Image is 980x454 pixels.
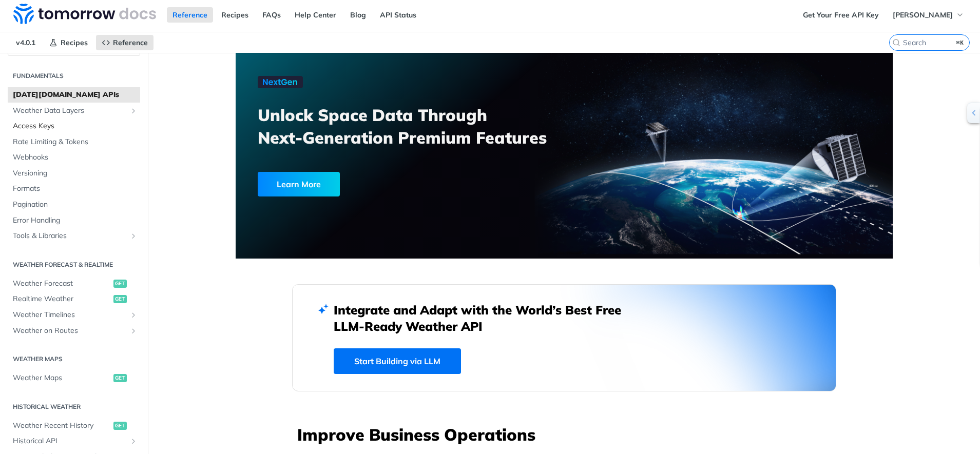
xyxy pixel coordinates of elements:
[13,326,127,336] span: Weather on Routes
[8,307,140,323] a: Weather TimelinesShow subpages for Weather Timelines
[887,7,970,23] button: [PERSON_NAME]
[13,310,127,320] span: Weather Timelines
[10,35,41,50] span: v4.0.1
[13,106,127,116] span: Weather Data Layers
[13,279,111,289] span: Weather Forecast
[289,7,342,23] a: Help Center
[13,231,127,241] span: Tools & Libraries
[13,421,111,431] span: Weather Recent History
[13,121,138,131] span: Access Keys
[8,370,140,386] a: Weather Mapsget
[258,172,512,196] a: Learn More
[13,4,156,24] img: Tomorrow.io Weather API Docs
[8,103,140,119] a: Weather Data LayersShow subpages for Weather Data Layers
[8,323,140,339] a: Weather on RoutesShow subpages for Weather on Routes
[129,232,138,240] button: Show subpages for Tools & Libraries
[61,38,88,47] span: Recipes
[129,437,138,445] button: Show subpages for Historical API
[8,433,140,449] a: Historical APIShow subpages for Historical API
[8,291,140,307] a: Realtime Weatherget
[8,119,140,134] a: Access Keys
[8,228,140,244] a: Tools & LibrariesShow subpages for Tools & Libraries
[13,436,127,446] span: Historical API
[8,276,140,291] a: Weather Forecastget
[297,423,836,446] h3: Improve Business Operations
[13,373,111,383] span: Weather Maps
[8,260,140,269] h2: Weather Forecast & realtime
[96,35,153,50] a: Reference
[258,104,575,149] h3: Unlock Space Data Through Next-Generation Premium Features
[113,280,127,288] span: get
[8,150,140,165] a: Webhooks
[8,213,140,228] a: Error Handling
[13,137,138,147] span: Rate Limiting & Tokens
[8,418,140,433] a: Weather Recent Historyget
[8,166,140,181] a: Versioning
[334,302,637,334] h2: Integrate and Adapt with the World’s Best Free LLM-Ready Weather API
[167,7,213,23] a: Reference
[8,402,140,411] h2: Historical Weather
[13,184,138,194] span: Formats
[8,181,140,196] a: Formats
[113,295,127,303] span: get
[374,7,422,23] a: API Status
[8,87,140,103] a: [DATE][DOMAIN_NAME] APIs
[13,152,138,163] span: Webhooks
[8,354,140,364] h2: Weather Maps
[113,38,148,47] span: Reference
[797,7,885,23] a: Get Your Free API Key
[893,10,953,19] span: [PERSON_NAME]
[13,90,138,100] span: [DATE][DOMAIN_NAME] APIs
[113,374,127,382] span: get
[216,7,254,23] a: Recipes
[8,197,140,212] a: Pagination
[13,200,138,210] span: Pagination
[113,422,127,430] span: get
[892,38,900,47] svg: Search
[954,37,967,48] kbd: ⌘K
[8,134,140,150] a: Rate Limiting & Tokens
[344,7,372,23] a: Blog
[257,7,286,23] a: FAQs
[44,35,93,50] a: Recipes
[13,294,111,304] span: Realtime Weather
[13,215,138,226] span: Error Handling
[258,76,303,88] img: NextGen
[129,327,138,335] button: Show subpages for Weather on Routes
[334,348,461,374] a: Start Building via LLM
[8,71,140,81] h2: Fundamentals
[13,168,138,179] span: Versioning
[258,172,340,196] div: Learn More
[129,311,138,319] button: Show subpages for Weather Timelines
[129,107,138,115] button: Show subpages for Weather Data Layers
